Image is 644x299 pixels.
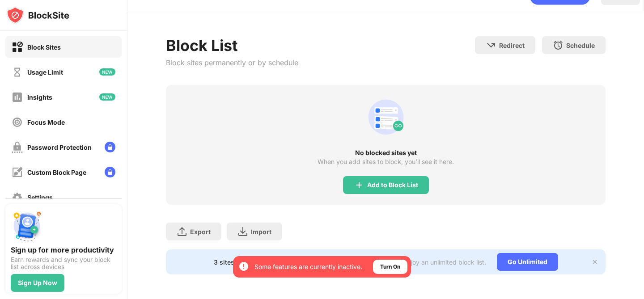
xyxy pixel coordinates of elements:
[11,210,43,242] img: push-signup.svg
[105,142,115,152] img: lock-menu.svg
[99,93,115,101] img: new-icon.svg
[166,58,298,67] div: Block sites permanently or by schedule
[380,262,400,271] div: Turn On
[105,167,115,177] img: lock-menu.svg
[12,92,23,103] img: insights-off.svg
[166,149,605,156] div: No blocked sites yet
[27,93,52,101] div: Insights
[12,192,23,203] img: settings-off.svg
[11,256,116,270] div: Earn rewards and sync your block list across devices
[27,118,65,126] div: Focus Mode
[238,261,249,272] img: error-circle-white.svg
[566,42,595,49] div: Schedule
[12,42,23,53] img: block-on.svg
[190,228,211,236] div: Export
[18,279,57,286] div: Sign Up Now
[27,194,53,201] div: Settings
[12,67,23,78] img: time-usage-off.svg
[364,96,407,139] div: animation
[497,253,558,271] div: Go Unlimited
[99,68,115,76] img: new-icon.svg
[591,258,598,265] img: x-button.svg
[12,167,23,178] img: customize-block-page-off.svg
[27,68,63,76] div: Usage Limit
[251,228,271,236] div: Import
[318,158,454,165] div: When you add sites to block, you’ll see it here.
[214,258,320,266] div: 3 sites left to add to your block list.
[367,181,418,189] div: Add to Block List
[27,143,92,151] div: Password Protection
[499,42,525,49] div: Redirect
[254,262,362,271] div: Some features are currently inactive.
[27,168,86,176] div: Custom Block Page
[6,6,69,24] img: logo-blocksite.svg
[11,245,116,254] div: Sign up for more productivity
[166,36,298,55] div: Block List
[12,117,23,128] img: focus-off.svg
[12,142,23,153] img: password-protection-off.svg
[27,43,61,51] div: Block Sites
